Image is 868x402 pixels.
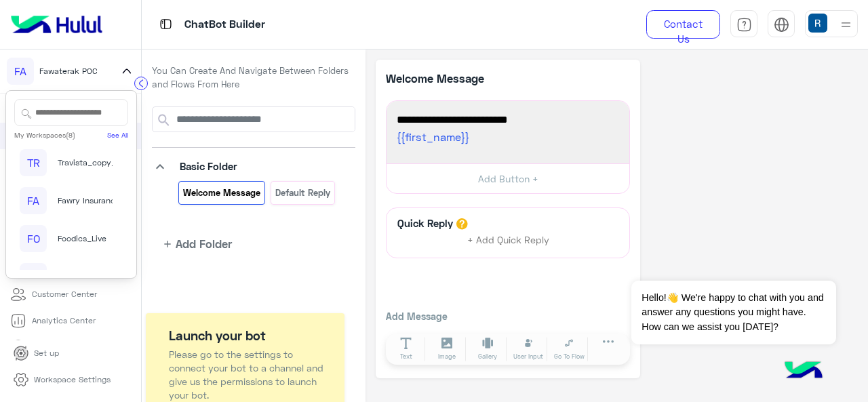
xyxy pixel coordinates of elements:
i: keyboard_arrow_down [152,159,168,175]
span: {{first_name}} [397,130,469,143]
p: Add Message [386,309,630,323]
div: FA [7,58,34,85]
img: tab [774,17,789,33]
h5: Launch your bot [169,326,332,345]
button: Text [387,337,425,361]
mat-icon: chevron_right [120,338,136,354]
button: User Input [509,337,547,361]
div: My Workspaces [14,130,75,140]
p: Set up [34,347,59,359]
a: Set up [3,340,70,367]
div: FO [20,225,47,252]
span: User Input [513,352,543,361]
button: Go To Flow [550,337,588,361]
p: You Can Create And Navigate Between Folders and Flows From Here [152,64,355,91]
span: Fawry Insurance Brokerage`s_copy_3 [58,195,201,207]
a: Workspace Settings [3,367,121,393]
a: Contact Us [646,10,720,39]
i: add [162,239,173,249]
button: Add Button + [387,163,629,194]
img: profile [837,16,854,33]
span: Fawaterak POC [39,65,98,77]
img: userImage [808,14,827,33]
span: Gallery [478,352,497,361]
p: Welcome Message [386,70,508,87]
img: Logo [5,10,108,39]
span: (8) [66,131,75,139]
div: FA [20,187,47,214]
img: tab [157,16,174,33]
span: Basic Folder [180,160,237,172]
p: ChatBot Builder [184,16,265,34]
img: tab [736,17,752,33]
a: See All [107,131,128,139]
button: + Add Quick Reply [457,230,559,250]
p: Analytics Center [32,315,96,327]
span: + Add Quick Reply [467,234,549,245]
span: Text [400,352,412,361]
button: Image [428,337,466,361]
div: TR [20,263,47,290]
span: Foodics_Live [58,233,106,245]
p: Customer Center [32,288,97,300]
span: Hello!👋 We're happy to chat with you and answer any questions you might have. How can we assist y... [631,281,835,344]
button: addAdd Folder [152,235,232,252]
span: Add Folder [176,235,232,252]
a: tab [730,10,757,39]
span: Welcome to your first flow! [397,111,619,129]
p: Welcome Message [182,185,262,201]
p: Default reply [274,185,331,201]
span: Travista_copy_1 [58,157,119,169]
span: Image [438,352,456,361]
p: Workspace Settings [34,374,111,386]
span: Go To Flow [554,352,585,361]
p: Please go to the settings to connect your bot to a channel and give us the permissions to launch ... [169,348,332,402]
h6: Quick Reply [394,217,456,229]
button: Gallery [469,337,507,361]
div: TR [20,149,47,176]
img: hulul-logo.png [780,348,827,395]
